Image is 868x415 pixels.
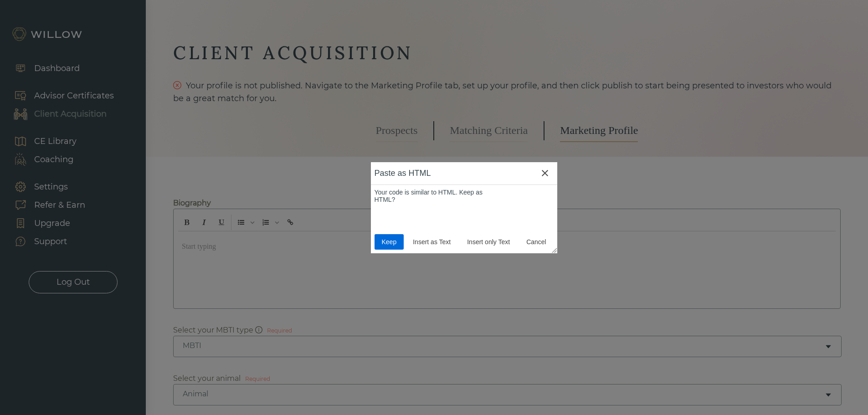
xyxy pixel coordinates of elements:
button: Cancel [519,234,554,250]
div: Your code is similar to HTML. Keep as HTML? [375,189,504,203]
button: Insert only Text [460,234,517,250]
span: Keep [378,238,401,246]
span: Insert as Text [409,238,454,246]
button: Insert as Text [406,234,458,250]
div: Paste as HTML [371,162,435,184]
span: Cancel [523,238,550,246]
span: Insert only Text [463,238,514,246]
button: Keep [375,234,404,250]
